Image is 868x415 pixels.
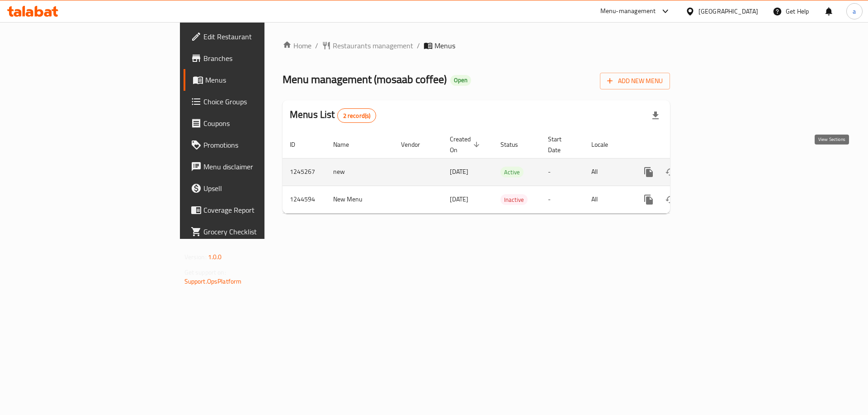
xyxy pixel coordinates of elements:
[283,69,447,89] span: Menu management ( mosaab coffee )
[401,139,432,150] span: Vendor
[322,40,413,51] a: Restaurants management
[326,186,394,213] td: New Menu
[638,161,660,183] button: more
[184,275,242,287] a: Support.OpsPlatform
[326,158,394,186] td: new
[203,53,318,64] span: Branches
[660,189,681,210] button: Change Status
[591,139,620,150] span: Locale
[338,112,376,120] span: 2 record(s)
[184,221,325,242] a: Grocery Checklist
[208,251,222,263] span: 1.0.0
[184,177,325,199] a: Upsell
[450,134,482,155] span: Created On
[645,105,666,126] div: Export file
[184,91,325,112] a: Choice Groups
[184,156,325,177] a: Menu disclaimer
[500,167,524,177] div: Active
[203,226,318,237] span: Grocery Checklist
[184,199,325,221] a: Coverage Report
[184,134,325,156] a: Promotions
[450,166,468,177] span: [DATE]
[500,195,528,205] span: Inactive
[184,26,325,47] a: Edit Restaurant
[333,40,413,51] span: Restaurants management
[184,112,325,134] a: Coupons
[203,205,318,215] span: Coverage Report
[203,183,318,194] span: Upsell
[853,6,856,16] span: a
[631,131,732,159] th: Actions
[290,108,376,123] h2: Menus List
[638,189,660,210] button: more
[698,6,758,16] div: [GEOGRAPHIC_DATA]
[203,96,318,107] span: Choice Groups
[203,161,318,172] span: Menu disclaimer
[205,75,318,85] span: Menus
[500,194,528,205] div: Inactive
[607,75,663,87] span: Add New Menu
[660,161,681,183] button: Change Status
[584,158,631,186] td: All
[283,131,732,214] table: enhanced table
[541,158,584,186] td: -
[500,139,530,150] span: Status
[450,75,471,86] div: Open
[584,186,631,213] td: All
[548,134,573,155] span: Start Date
[417,40,420,51] li: /
[203,118,318,129] span: Coupons
[600,73,670,89] button: Add New Menu
[184,69,325,91] a: Menus
[290,139,307,150] span: ID
[184,251,207,263] span: Version:
[450,193,468,205] span: [DATE]
[333,139,361,150] span: Name
[450,76,471,84] span: Open
[500,167,524,177] span: Active
[184,266,226,278] span: Get support on:
[434,40,455,51] span: Menus
[541,186,584,213] td: -
[203,140,318,150] span: Promotions
[600,6,656,17] div: Menu-management
[184,47,325,69] a: Branches
[337,108,377,123] div: Total records count
[283,40,670,51] nav: breadcrumb
[203,31,318,42] span: Edit Restaurant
